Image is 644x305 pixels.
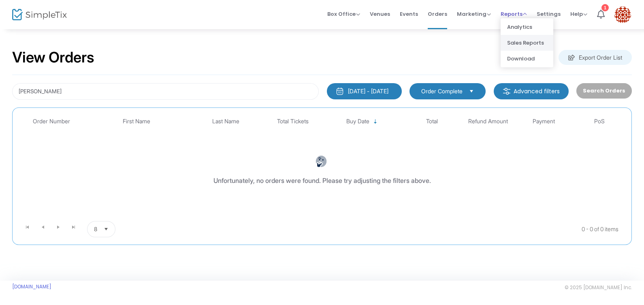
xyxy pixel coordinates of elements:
[503,87,511,95] img: filter
[601,4,609,11] div: 1
[12,49,94,67] h2: View Orders
[327,10,360,18] span: Box Office
[17,112,627,218] div: Data table
[33,118,70,125] span: Order Number
[501,19,553,35] li: Analytics
[501,10,527,18] span: Reports
[100,221,112,237] button: Select
[400,4,418,24] span: Events
[372,118,379,125] span: Sortable
[315,155,327,168] img: face-thinking.png
[533,118,555,125] span: Payment
[570,10,587,18] span: Help
[460,112,516,131] th: Refund Amount
[12,83,319,100] input: Search by name, email, phone, order number, ip address, or last 4 digits of card
[348,87,388,95] div: [DATE] - [DATE]
[466,87,477,96] button: Select
[265,112,321,131] th: Total Tickets
[336,87,344,95] img: monthly
[494,83,569,99] m-button: Advanced filters
[370,4,390,24] span: Venues
[12,284,51,290] a: [DOMAIN_NAME]
[457,10,491,18] span: Marketing
[594,118,605,125] span: PoS
[537,4,561,24] span: Settings
[404,112,460,131] th: Total
[123,118,150,125] span: First Name
[501,51,553,67] li: Download
[196,221,618,237] kendo-pager-info: 0 - 0 of 0 items
[212,118,239,125] span: Last Name
[327,83,402,99] button: [DATE] - [DATE]
[346,118,369,125] span: Buy Date
[94,225,97,233] span: 8
[421,87,463,95] span: Order Complete
[213,176,431,185] div: Unfortunately, no orders were found. Please try adjusting the filters above.
[501,35,553,51] li: Sales Reports
[565,284,632,291] span: © 2025 [DOMAIN_NAME] Inc.
[428,4,447,24] span: Orders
